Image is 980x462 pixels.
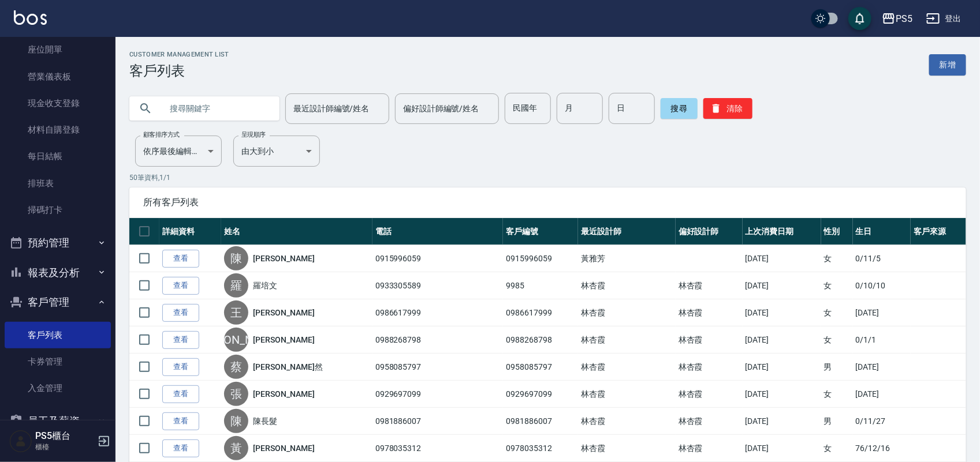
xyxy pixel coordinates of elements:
td: 0915996059 [503,245,578,272]
td: 0988268798 [372,326,503,354]
a: 營業儀表板 [5,63,111,90]
div: 陳 [224,246,248,271]
span: 所有客戶列表 [143,197,952,208]
td: 0/11/5 [853,245,911,272]
td: [DATE] [743,435,821,462]
img: Logo [14,10,47,25]
td: 林杏霞 [578,272,676,299]
a: [PERSON_NAME] [253,442,314,454]
th: 詳細資料 [159,218,221,245]
div: PS5 [896,12,912,26]
td: 0929697099 [372,381,503,408]
button: 清除 [703,98,752,119]
td: 林杏霞 [676,326,743,354]
div: 羅 [224,273,248,298]
th: 生日 [853,218,911,245]
a: 查看 [162,331,199,349]
td: 女 [821,326,853,354]
td: 林杏霞 [578,435,676,462]
td: 林杏霞 [578,326,676,354]
td: 女 [821,272,853,299]
a: 查看 [162,385,199,403]
a: 掃碼打卡 [5,197,111,223]
td: 0978035312 [503,435,578,462]
input: 搜尋關鍵字 [162,93,270,124]
div: [PERSON_NAME] [224,328,248,352]
a: 排班表 [5,170,111,197]
a: 陳長髮 [253,415,277,427]
p: 50 筆資料, 1 / 1 [129,172,966,183]
td: 林杏霞 [676,354,743,381]
td: [DATE] [853,381,911,408]
button: 預約管理 [5,228,111,258]
a: 查看 [162,250,199,268]
a: 卡券管理 [5,348,111,375]
td: 0981886007 [503,408,578,435]
img: Person [9,430,32,453]
button: 登出 [922,8,966,29]
td: 0/10/10 [853,272,911,299]
label: 呈現順序 [241,130,266,139]
a: 客戶列表 [5,322,111,348]
div: 陳 [224,409,248,433]
button: 報表及分析 [5,258,111,288]
td: [DATE] [853,354,911,381]
a: 查看 [162,440,199,457]
td: [DATE] [743,408,821,435]
p: 櫃檯 [35,442,94,452]
td: 0958085797 [372,354,503,381]
td: 0958085797 [503,354,578,381]
button: 員工及薪資 [5,406,111,436]
td: 林杏霞 [578,408,676,435]
td: 0986617999 [503,299,578,326]
div: 蔡 [224,355,248,379]
div: 王 [224,301,248,325]
button: 客戶管理 [5,287,111,317]
td: 女 [821,245,853,272]
th: 上次消費日期 [743,218,821,245]
td: 林杏霞 [578,354,676,381]
td: 林杏霞 [676,299,743,326]
a: 座位開單 [5,36,111,63]
td: 0915996059 [372,245,503,272]
button: save [848,7,871,30]
td: 女 [821,435,853,462]
h5: PS5櫃台 [35,430,94,442]
a: [PERSON_NAME] [253,307,314,318]
a: 查看 [162,412,199,430]
th: 客戶編號 [503,218,578,245]
a: 新增 [929,54,966,76]
td: 林杏霞 [676,381,743,408]
th: 客戶來源 [911,218,966,245]
div: 張 [224,382,248,406]
td: 林杏霞 [676,272,743,299]
th: 偏好設計師 [676,218,743,245]
td: 9985 [503,272,578,299]
td: 0/1/1 [853,326,911,354]
div: 由大到小 [233,136,320,167]
td: 黃雅芳 [578,245,676,272]
a: 入金管理 [5,375,111,401]
a: [PERSON_NAME] [253,334,314,345]
td: 女 [821,299,853,326]
td: 0/11/27 [853,408,911,435]
td: [DATE] [743,381,821,408]
label: 顧客排序方式 [143,130,180,139]
td: 0986617999 [372,299,503,326]
td: 76/12/16 [853,435,911,462]
th: 姓名 [221,218,372,245]
a: 每日結帳 [5,143,111,170]
a: 材料自購登錄 [5,117,111,143]
a: [PERSON_NAME] [253,388,314,400]
th: 最近設計師 [578,218,676,245]
a: 羅培文 [253,280,277,291]
td: [DATE] [743,326,821,354]
div: 黃 [224,436,248,460]
td: [DATE] [743,299,821,326]
th: 性別 [821,218,853,245]
div: 依序最後編輯時間 [135,136,222,167]
td: 0988268798 [503,326,578,354]
td: 男 [821,408,853,435]
button: PS5 [877,7,917,31]
a: 現金收支登錄 [5,90,111,117]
